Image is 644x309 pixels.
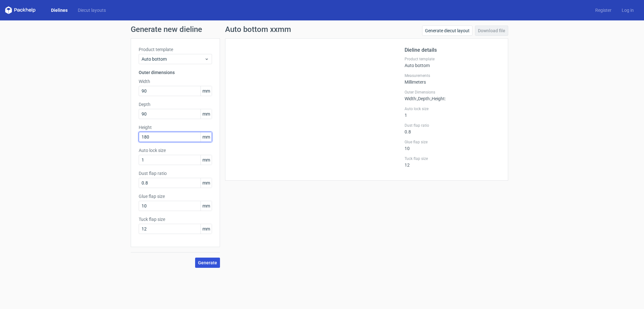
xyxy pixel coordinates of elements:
[405,156,500,168] div: 12
[139,124,212,131] label: Height
[405,90,500,95] label: Outer Dimensions
[139,170,212,177] label: Dust flap ratio
[139,78,212,85] label: Width
[201,178,212,188] span: mm
[201,201,212,211] span: mm
[405,57,500,62] label: Product template
[405,139,500,145] label: Glue flap size
[73,7,111,13] a: Diecut layouts
[139,46,212,53] label: Product template
[405,96,417,101] span: Width :
[201,224,212,234] span: mm
[139,147,212,154] label: Auto lock size
[405,73,500,78] label: Measurements
[46,7,73,13] a: Dielines
[131,26,513,33] h1: Generate new dieline
[405,73,500,85] div: Millimeters
[405,123,500,128] label: Dust flap ratio
[405,139,500,151] div: 10
[405,106,500,118] div: 1
[139,193,212,200] label: Glue flap size
[422,26,472,36] a: Generate diecut layout
[139,69,212,76] h3: Outer dimensions
[201,155,212,165] span: mm
[201,109,212,119] span: mm
[225,26,291,33] h1: Auto bottom xxmm
[590,7,617,13] a: Register
[195,258,220,268] button: Generate
[431,96,446,101] span: , Height :
[142,56,204,62] span: Auto bottom
[201,86,212,96] span: mm
[405,106,500,111] label: Auto lock size
[198,260,217,265] span: Generate
[405,46,500,54] h2: Dieline details
[139,101,212,108] label: Depth
[405,57,500,68] div: Auto bottom
[201,132,212,142] span: mm
[139,216,212,222] label: Tuck flap size
[405,156,500,161] label: Tuck flap size
[617,7,639,13] a: Log in
[417,96,431,101] span: , Depth :
[405,123,500,134] div: 0.8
